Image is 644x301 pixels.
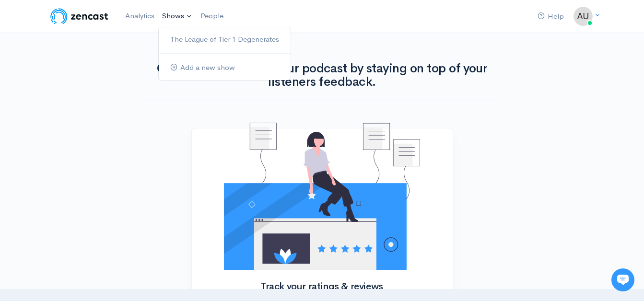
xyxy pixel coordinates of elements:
img: No reviews yet [224,123,420,270]
a: Analytics [121,6,158,26]
button: New conversation [15,127,177,146]
a: People [197,6,227,26]
a: Help [534,6,568,27]
ul: Shows [158,27,291,81]
h2: Track your ratings & reviews [224,281,420,292]
iframe: gist-messenger-bubble-iframe [611,268,634,291]
img: ... [574,7,593,26]
span: New conversation [62,133,115,140]
a: Shows [158,6,197,27]
a: Add a new show [159,59,291,76]
h2: Just let us know if you need anything and we'll be happy to help! 🙂 [14,64,177,110]
p: Find an answer quickly [13,164,179,176]
a: The League of Tier 1 Degenerates [159,31,291,48]
h1: Hi 👋 [14,46,177,62]
h1: Continue to improve your podcast by staying on top of your listeners feedback. [146,62,499,89]
input: Search articles [28,180,171,199]
img: ZenCast Logo [49,7,110,26]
